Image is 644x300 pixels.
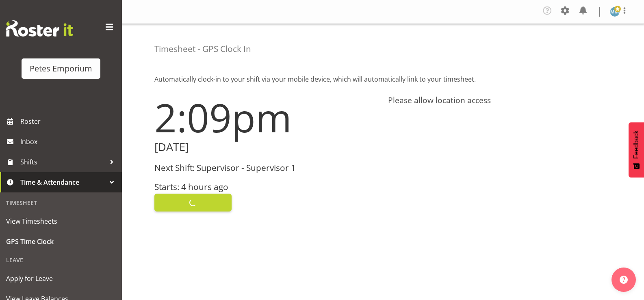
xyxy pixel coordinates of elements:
a: View Timesheets [2,211,120,231]
img: Rosterit website logo [6,20,73,37]
div: Timesheet [2,194,120,211]
img: mandy-mosley3858.jpg [610,7,620,17]
p: Automatically clock-in to your shift via your mobile device, which will automatically link to you... [154,74,611,84]
span: Feedback [633,130,640,159]
a: Apply for Leave [2,268,120,289]
span: View Timesheets [6,215,116,227]
a: GPS Time Clock [2,231,120,252]
button: Feedback - Show survey [629,122,644,177]
span: Shifts [20,156,106,168]
span: Time & Attendance [20,176,106,188]
span: Apply for Leave [6,272,116,285]
span: Roster [20,115,118,127]
h1: 2:09pm [154,95,378,139]
div: Petes Emporium [30,63,92,75]
h2: [DATE] [154,141,378,153]
h3: Starts: 4 hours ago [154,182,378,192]
h4: Please allow location access [388,95,612,105]
h4: Timesheet - GPS Clock In [154,44,251,54]
span: Inbox [20,136,118,148]
img: help-xxl-2.png [620,276,628,284]
h3: Next Shift: Supervisor - Supervisor 1 [154,163,378,173]
span: GPS Time Clock [6,235,116,248]
div: Leave [2,252,120,268]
